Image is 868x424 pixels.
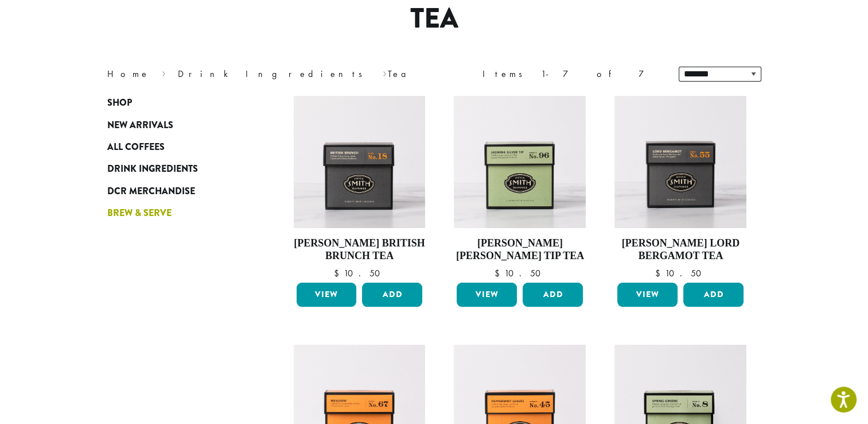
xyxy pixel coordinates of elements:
img: Lord-Bergamot-Signature-Black-Carton-2023-1.jpg [614,96,746,228]
img: British-Brunch-Signature-Black-Carton-2023-2.jpg [293,96,425,228]
img: Jasmine-Silver-Tip-Signature-Green-Carton-2023.jpg [454,96,586,228]
span: $ [333,267,343,279]
a: [PERSON_NAME] Lord Bergamot Tea $10.50 [614,96,746,278]
a: Drink Ingredients [107,158,245,180]
a: [PERSON_NAME] British Brunch Tea $10.50 [294,96,426,278]
h4: [PERSON_NAME] Lord Bergamot Tea [614,237,746,262]
span: All Coffees [107,140,165,155]
span: $ [494,267,504,279]
span: › [162,63,166,81]
a: All Coffees [107,136,245,158]
span: Shop [107,96,132,110]
span: Brew & Serve [107,206,172,221]
button: Add [683,283,744,307]
bdi: 10.50 [655,267,706,279]
bdi: 10.50 [333,267,385,279]
a: View [297,283,357,307]
a: New Arrivals [107,114,245,136]
span: DCR Merchandise [107,184,195,199]
a: Shop [107,92,245,114]
span: $ [655,267,664,279]
a: [PERSON_NAME] [PERSON_NAME] Tip Tea $10.50 [454,96,586,278]
a: Drink Ingredients [178,68,370,80]
span: New Arrivals [107,118,173,133]
span: › [383,63,387,81]
div: Items 1-7 of 7 [482,67,661,81]
h4: [PERSON_NAME] British Brunch Tea [294,237,426,262]
button: Add [362,283,422,307]
button: Add [523,283,583,307]
h1: Tea [99,2,770,36]
h4: [PERSON_NAME] [PERSON_NAME] Tip Tea [454,237,586,262]
a: View [617,283,678,307]
bdi: 10.50 [494,267,546,279]
a: DCR Merchandise [107,180,245,202]
nav: Breadcrumb [107,67,417,81]
a: View [457,283,517,307]
a: Brew & Serve [107,202,245,224]
a: Home [107,68,150,80]
span: Drink Ingredients [107,162,198,176]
